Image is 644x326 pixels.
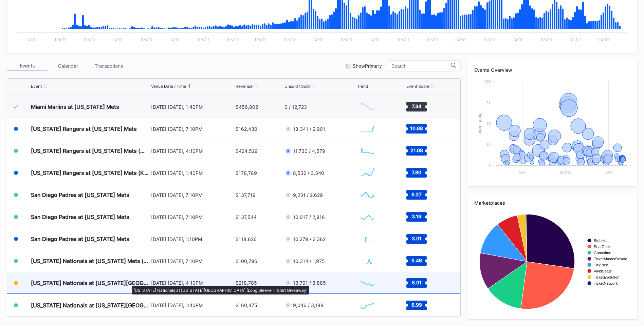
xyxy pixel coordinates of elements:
[284,84,310,89] div: Unsold / Sold
[236,236,257,242] div: $118,626
[84,38,95,42] text: [DATE]
[598,38,609,42] text: [DATE]
[31,125,137,132] div: [US_STATE] Rangers at [US_STATE] Mets
[151,84,186,89] div: Venue Date / Time
[489,163,491,167] text: 0
[357,120,378,137] svg: Chart title
[412,169,421,175] text: 7.80
[151,214,234,220] div: [DATE] [DATE], 7:10PM
[594,269,612,273] text: VividSeats
[357,230,378,247] svg: Chart title
[474,78,630,180] svg: Chart title
[31,191,129,198] div: San Diego Padres at [US_STATE] Mets
[411,302,422,307] text: 6.99
[485,79,491,83] text: 100
[31,147,149,154] div: [US_STATE] Rangers at [US_STATE] Mets (Mets Alumni Classic/Mrs. Met Taxicab [GEOGRAPHIC_DATA] Giv...
[412,103,421,109] text: 7.34
[478,111,482,136] text: Event Score
[88,61,129,71] div: Transactions
[151,302,234,308] div: [DATE] [DATE], 1:40PM
[284,104,307,110] div: 0 / 12,723
[236,104,258,110] div: $456,802
[455,38,466,42] text: [DATE]
[406,84,429,89] div: Event Score
[486,121,491,125] text: 50
[606,170,612,175] text: Sep
[411,191,422,197] text: 6.27
[369,38,381,42] text: [DATE]
[236,302,257,308] div: $160,475
[484,38,495,42] text: [DATE]
[31,84,42,89] div: Event
[293,258,325,264] div: 10,314 / 1,975
[594,263,608,267] text: TickPick
[293,236,326,242] div: 10,279 / 2,362
[357,98,378,115] svg: Chart title
[486,142,491,146] text: 25
[151,258,234,264] div: [DATE] [DATE], 7:10PM
[31,302,149,309] div: [US_STATE] Nationals at [US_STATE][GEOGRAPHIC_DATA]
[31,280,149,286] div: [US_STATE] Nationals at [US_STATE][GEOGRAPHIC_DATA] (Long Sleeve T-Shirt Giveaway)
[391,63,451,69] input: Search
[594,257,627,261] text: TicketMasterResale
[151,280,234,286] div: [DATE] [DATE], 4:10PM
[31,169,149,176] div: [US_STATE] Rangers at [US_STATE] Mets (Kids Color-In Lunchbox Giveaway)
[357,297,378,314] svg: Chart title
[293,148,325,154] div: 11,730 / 4,579
[48,61,88,71] div: Calendar
[486,100,491,104] text: 75
[151,170,234,176] div: [DATE] [DATE], 1:40PM
[236,84,253,89] div: Revenue
[293,302,324,308] div: 9,046 / 3,188
[512,38,523,42] text: [DATE]
[284,38,295,42] text: [DATE]
[410,147,423,153] text: 21.08
[541,38,552,42] text: [DATE]
[519,170,526,175] text: May
[411,258,422,263] text: 5.46
[293,280,326,286] div: 13,791 / 3,885
[31,258,149,264] div: [US_STATE] Nationals at [US_STATE] Mets (Pop-Up Home Run Apple Giveaway)
[236,280,257,286] div: $218,785
[293,192,323,198] div: 9,231 / 2,629
[357,274,378,291] svg: Chart title
[594,239,609,243] text: StubHub
[31,213,129,220] div: San Diego Padres at [US_STATE] Mets
[411,279,421,285] text: 8.01
[236,258,257,264] div: $100,796
[31,103,119,110] div: Miami Marlins at [US_STATE] Mets
[312,38,324,42] text: [DATE]
[293,126,325,132] div: 18,341 / 2,901
[26,38,38,42] text: [DATE]
[398,38,409,42] text: [DATE]
[55,38,66,42] text: [DATE]
[560,170,571,175] text: [DATE]
[474,67,630,73] div: Events Overview
[357,186,378,203] svg: Chart title
[236,126,257,132] div: $162,430
[353,63,382,69] div: Show Primary
[412,213,421,219] text: 3.19
[151,148,234,154] div: [DATE] [DATE], 4:10PM
[141,38,152,42] text: [DATE]
[236,192,256,198] div: $137,719
[594,281,618,285] text: TicketNetwork
[357,84,368,89] div: Trend
[594,245,611,249] text: SeatGeek
[427,38,438,42] text: [DATE]
[151,104,234,110] div: [DATE] [DATE], 1:40PM
[236,148,258,154] div: $424,529
[227,38,238,42] text: [DATE]
[570,38,581,42] text: [DATE]
[357,142,378,159] svg: Chart title
[594,275,619,279] text: TicketEvolution
[198,38,209,42] text: [DATE]
[31,236,129,242] div: San Diego Padres at [US_STATE] Mets
[341,38,352,42] text: [DATE]
[594,251,611,255] text: Gametime
[169,38,181,42] text: [DATE]
[112,38,124,42] text: [DATE]
[474,211,630,312] svg: Chart title
[7,61,48,71] div: Events
[151,126,234,132] div: [DATE] [DATE], 7:10PM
